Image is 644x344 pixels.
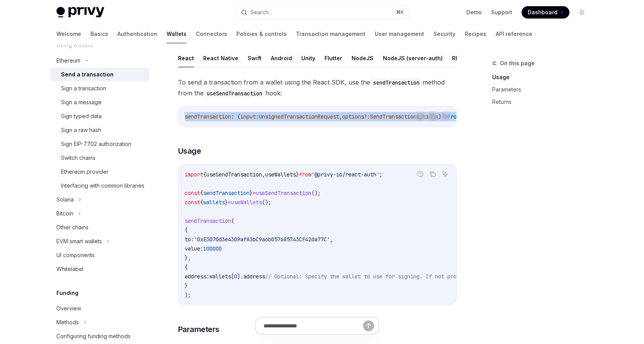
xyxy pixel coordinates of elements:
[440,111,450,121] button: Ask AI
[231,113,240,120] span: : (
[56,209,73,218] div: Bitcoin
[248,49,262,67] button: Swift
[379,171,382,178] span: ;
[185,254,191,261] span: },
[50,179,149,193] a: Interfacing with common libraries
[185,113,231,120] span: sendTransaction
[342,113,364,120] span: options
[428,111,438,121] button: Copy the contents from the code block
[61,181,144,190] div: Interfacing with common libraries
[185,217,231,224] span: sendTransaction
[90,25,108,43] a: Basics
[56,288,78,298] h5: Funding
[167,25,187,43] a: Wallets
[250,8,272,17] div: Search...
[50,302,149,315] a: Overview
[231,217,234,224] span: (
[56,56,80,65] div: Ethereum
[236,25,287,43] a: Policies & controls
[203,199,225,206] span: wallets
[117,25,157,43] a: Authentication
[56,195,74,204] div: Solana
[56,223,88,232] div: Other chains
[433,25,455,43] a: Security
[576,6,588,19] button: Toggle dark mode
[522,6,569,19] a: Dashboard
[311,171,379,178] span: '@privy-io/react-auth'
[185,282,188,289] span: }
[225,199,228,206] span: }
[56,332,131,341] div: Configuring funding methods
[370,78,423,87] code: sendTransaction
[185,227,188,234] span: {
[250,190,253,197] span: }
[301,49,315,67] button: Unity
[185,291,191,298] span: );
[178,146,201,156] span: Usage
[61,84,106,93] div: Sign a transaction
[491,8,512,16] a: Support
[234,273,237,280] span: 0
[206,171,262,178] span: useSendTransaction
[231,199,262,206] span: useWallets
[203,245,222,252] span: 100000
[375,25,424,43] a: User management
[231,273,234,280] span: [
[240,113,256,120] span: input
[259,113,339,120] span: UnsignedTransactionRequest
[185,264,188,271] span: {
[61,167,109,176] div: Ethereum provider
[56,251,95,260] div: UI components
[185,236,194,243] span: to:
[56,318,79,327] div: Methods
[50,123,149,137] a: Sign a raw hash
[185,171,203,178] span: import
[492,71,594,83] a: Usage
[50,137,149,151] a: Sign EIP-7702 authorization
[61,70,114,79] div: Send a transaction
[528,8,557,16] span: Dashboard
[253,190,256,197] span: =
[50,81,149,95] a: Sign a transaction
[440,169,450,179] button: Ask AI
[50,262,149,276] a: Whitelabel
[466,8,482,16] a: Demo
[200,199,203,206] span: {
[204,89,265,98] code: useSendTransaction
[265,171,296,178] span: useWallets
[492,96,594,108] a: Returns
[185,199,200,206] span: const
[228,199,231,206] span: =
[236,5,409,19] button: Search...⌘K
[370,113,438,120] span: SendTransactionOptions
[185,190,200,197] span: const
[203,171,206,178] span: {
[262,171,265,178] span: ,
[243,273,265,280] span: address
[61,153,95,163] div: Switch chains
[209,273,231,280] span: wallets
[363,320,374,331] button: Send message
[465,25,486,43] a: Recipes
[452,49,476,67] button: REST API
[185,273,209,280] span: address:
[50,165,149,179] a: Ethereum provider
[492,83,594,96] a: Parameters
[500,59,535,68] span: On this page
[296,25,365,43] a: Transaction management
[196,25,227,43] a: Connectors
[237,273,243,280] span: ].
[178,49,194,67] button: React
[311,190,321,197] span: ();
[438,113,441,120] span: )
[50,220,149,234] a: Other chains
[415,169,425,179] button: Report incorrect code
[265,273,571,280] span: // Optional: Specify the wallet to use for signing. If not provided, the first wallet will be used.
[299,171,311,178] span: from
[56,25,81,43] a: Welcome
[61,112,102,121] div: Sign typed data
[178,77,457,98] span: To send a transaction from a wallet using the React SDK, use the method from the hook:
[383,49,443,67] button: NodeJS (server-auth)
[61,125,101,135] div: Sign a raw hash
[56,304,81,313] div: Overview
